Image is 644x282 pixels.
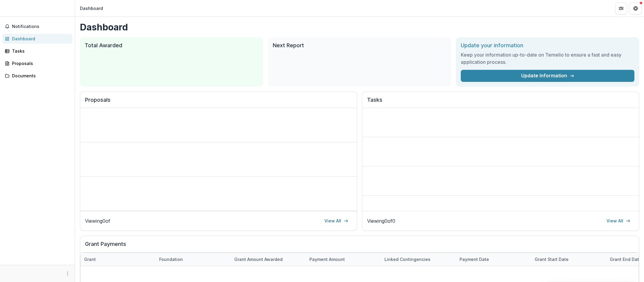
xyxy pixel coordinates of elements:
a: Update Information [461,70,634,82]
h2: Proposals [85,97,352,108]
div: Documents [12,73,68,79]
div: Dashboard [80,5,103,11]
h3: Keep your information up-to-date on Temelio to ensure a fast and easy application process. [461,51,634,66]
span: Notifications [12,24,70,29]
h2: Next Report [273,42,446,49]
div: Dashboard [12,36,68,42]
div: Proposals [12,60,68,67]
h2: Grant Payments [85,241,634,252]
a: Dashboard [2,34,72,44]
button: Notifications [2,22,72,31]
h2: Tasks [367,97,634,108]
p: Viewing 0 of 0 [367,217,395,225]
h2: Update your information [461,42,634,49]
button: Get Help [630,2,642,14]
p: Viewing 0 of [85,217,110,225]
button: Partners [615,2,627,14]
a: Documents [2,71,72,81]
div: Tasks [12,48,68,54]
a: View All [321,216,352,226]
nav: breadcrumb [77,4,105,13]
button: More [64,270,71,277]
a: Tasks [2,46,72,56]
h1: Dashboard [80,22,639,33]
h2: Total Awarded [85,42,258,49]
a: View All [603,216,634,226]
a: Proposals [2,58,72,68]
